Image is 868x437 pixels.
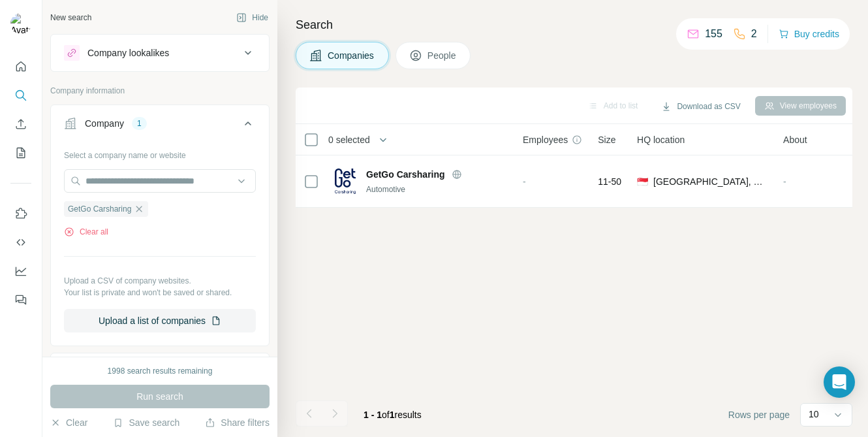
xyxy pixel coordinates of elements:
p: 2 [751,26,757,42]
h4: Search [296,16,852,34]
div: 1 [132,118,147,129]
span: GetGo Carsharing [366,168,445,181]
div: Open Intercom Messenger [824,366,855,398]
span: 0 selected [328,133,370,146]
p: Upload a CSV of company websites. [64,275,256,287]
p: Company information [50,85,270,97]
button: Search [10,84,31,107]
span: 11-50 [598,175,621,188]
button: Industry [51,356,269,387]
p: Your list is private and won't be saved or shared. [64,287,256,299]
div: 1998 search results remaining [108,365,213,377]
div: Company lookalikes [87,46,169,59]
button: Use Surfe on LinkedIn [10,202,31,225]
div: Automotive [366,184,507,195]
span: 🇸🇬 [637,175,648,188]
span: - [783,176,786,187]
span: Companies [328,49,375,62]
span: Employees [523,133,568,146]
span: [GEOGRAPHIC_DATA], Southeast [653,175,767,188]
p: 155 [705,26,722,42]
span: GetGo Carsharing [68,203,131,215]
button: Use Surfe API [10,231,31,254]
button: Hide [227,8,277,27]
button: Enrich CSV [10,112,31,136]
span: results [364,410,422,420]
button: My lists [10,141,31,165]
img: Logo of GetGo Carsharing [335,169,356,195]
button: Clear all [64,226,108,238]
span: About [783,133,807,146]
button: Dashboard [10,259,31,283]
button: Buy credits [779,25,839,43]
span: Size [598,133,615,146]
button: Download as CSV [652,97,749,116]
span: HQ location [637,133,685,146]
span: of [382,410,390,420]
div: New search [50,12,91,24]
button: Feedback [10,288,31,312]
button: Share filters [205,416,270,429]
span: 1 [390,410,395,420]
div: Select a company name or website [64,144,256,161]
span: 1 - 1 [364,410,382,420]
img: Avatar [10,13,31,34]
button: Save search [113,416,179,429]
span: - [523,176,526,187]
button: Company1 [51,108,269,144]
button: Upload a list of companies [64,309,256,332]
button: Clear [50,416,87,429]
p: 10 [809,408,819,421]
button: Quick start [10,55,31,78]
div: Company [85,117,124,130]
span: People [427,49,457,62]
span: Rows per page [728,408,790,421]
button: Company lookalikes [51,37,269,69]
